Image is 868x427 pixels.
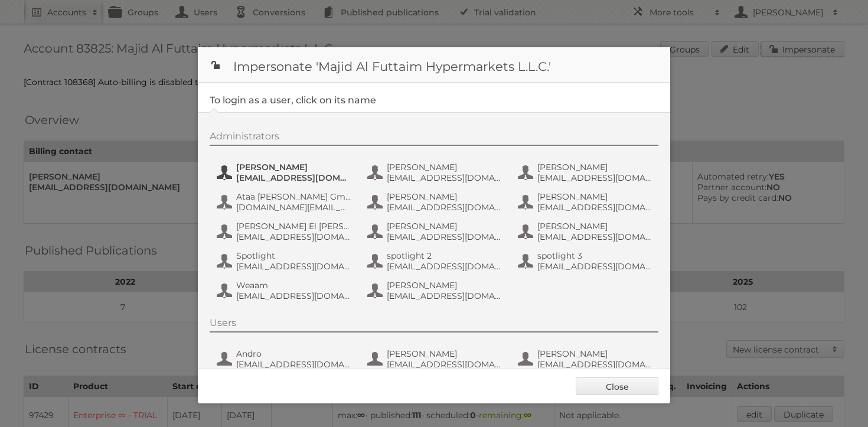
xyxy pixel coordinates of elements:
button: [PERSON_NAME] [EMAIL_ADDRESS][DOMAIN_NAME] [216,161,354,184]
span: [PERSON_NAME] [537,348,652,359]
span: [EMAIL_ADDRESS][DOMAIN_NAME] [387,291,501,301]
span: [EMAIL_ADDRESS][DOMAIN_NAME] [236,232,351,242]
span: [PERSON_NAME] [387,348,501,359]
button: spotlight 2 [EMAIL_ADDRESS][DOMAIN_NAME] [366,249,505,273]
span: [EMAIL_ADDRESS][DOMAIN_NAME] [387,202,501,213]
button: [PERSON_NAME] [EMAIL_ADDRESS][DOMAIN_NAME] [517,190,655,214]
span: [PERSON_NAME] [537,162,652,172]
span: [EMAIL_ADDRESS][DOMAIN_NAME] [236,172,351,183]
span: Weaam [236,280,351,291]
span: [PERSON_NAME] [387,191,501,202]
span: [EMAIL_ADDRESS][DOMAIN_NAME] [537,172,652,183]
button: [PERSON_NAME] El [PERSON_NAME] [EMAIL_ADDRESS][DOMAIN_NAME] [216,220,354,243]
span: [EMAIL_ADDRESS][DOMAIN_NAME] [236,291,351,301]
span: [EMAIL_ADDRESS][DOMAIN_NAME] [387,359,501,370]
span: [DOMAIN_NAME][EMAIL_ADDRESS][DOMAIN_NAME] [236,202,351,213]
button: Ataa [PERSON_NAME] Gmail [DOMAIN_NAME][EMAIL_ADDRESS][DOMAIN_NAME] [216,190,354,214]
button: [PERSON_NAME] [EMAIL_ADDRESS][DOMAIN_NAME] [517,161,655,184]
span: [EMAIL_ADDRESS][DOMAIN_NAME] [537,261,652,272]
button: Andro [EMAIL_ADDRESS][DOMAIN_NAME] [216,347,354,371]
span: [EMAIL_ADDRESS][DOMAIN_NAME] [387,232,501,242]
button: [PERSON_NAME] [EMAIL_ADDRESS][DOMAIN_NAME] [366,220,505,243]
span: [EMAIL_ADDRESS][DOMAIN_NAME] [387,261,501,272]
span: [EMAIL_ADDRESS][DOMAIN_NAME] [537,359,652,370]
span: [PERSON_NAME] [537,191,652,202]
span: Ataa [PERSON_NAME] Gmail [236,191,351,202]
span: [EMAIL_ADDRESS][DOMAIN_NAME] [387,172,501,183]
span: spotlight 2 [387,250,501,261]
span: [PERSON_NAME] [387,280,501,291]
button: [PERSON_NAME] [EMAIL_ADDRESS][DOMAIN_NAME] [366,347,505,371]
span: [PERSON_NAME] [236,162,351,172]
span: [PERSON_NAME] [537,221,652,232]
div: Users [210,317,658,333]
button: [PERSON_NAME] [EMAIL_ADDRESS][DOMAIN_NAME] [366,190,505,214]
legend: To login as a user, click on its name [210,94,376,106]
button: spotlight 3 [EMAIL_ADDRESS][DOMAIN_NAME] [517,249,655,273]
button: Weaam [EMAIL_ADDRESS][DOMAIN_NAME] [216,279,354,302]
div: Administrators [210,131,658,146]
span: [EMAIL_ADDRESS][DOMAIN_NAME] [537,202,652,213]
span: Spotlight [236,250,351,261]
a: Close [576,377,658,395]
button: [PERSON_NAME] [EMAIL_ADDRESS][DOMAIN_NAME] [366,161,505,184]
span: [PERSON_NAME] El [PERSON_NAME] [236,221,351,232]
span: [EMAIL_ADDRESS][DOMAIN_NAME] [236,359,351,370]
button: [PERSON_NAME] [EMAIL_ADDRESS][DOMAIN_NAME] [517,347,655,371]
button: [PERSON_NAME] [EMAIL_ADDRESS][DOMAIN_NAME] [366,279,505,302]
span: [EMAIL_ADDRESS][DOMAIN_NAME] [236,261,351,272]
span: spotlight 3 [537,250,652,261]
button: Spotlight [EMAIL_ADDRESS][DOMAIN_NAME] [216,249,354,273]
button: [PERSON_NAME] [EMAIL_ADDRESS][DOMAIN_NAME] [517,220,655,243]
span: [PERSON_NAME] [387,221,501,232]
span: [PERSON_NAME] [387,162,501,172]
span: Andro [236,348,351,359]
h1: Impersonate 'Majid Al Futtaim Hypermarkets L.L.C.' [198,47,670,83]
span: [EMAIL_ADDRESS][DOMAIN_NAME] [537,232,652,242]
